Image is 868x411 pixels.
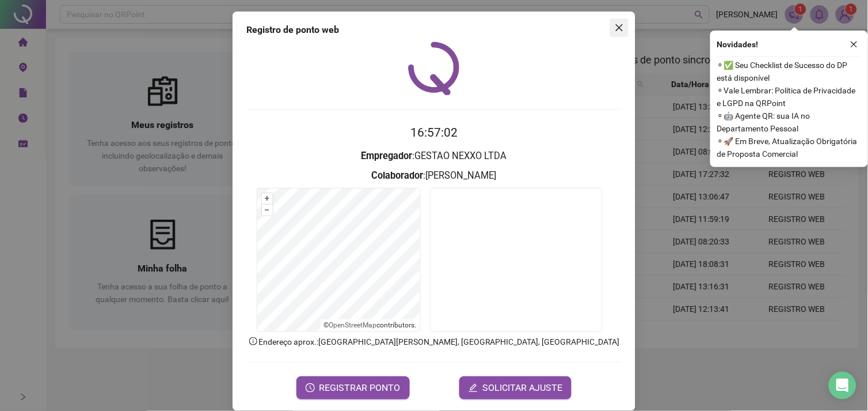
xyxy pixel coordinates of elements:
[248,336,258,346] span: info-circle
[717,135,861,160] span: ⚬ 🚀 Em Breve, Atualização Obrigatória de Proposta Comercial
[296,376,410,399] button: REGISTRAR PONTO
[246,335,622,348] p: Endereço aprox. : [GEOGRAPHIC_DATA][PERSON_NAME], [GEOGRAPHIC_DATA], [GEOGRAPHIC_DATA]
[246,23,622,37] div: Registro de ponto web
[717,84,861,110] span: ⚬ Vale Lembrar: Política de Privacidade e LGPD na QRPoint
[850,40,858,48] span: close
[329,321,377,329] a: OpenStreetMap
[324,321,417,329] li: © contributors.
[262,205,273,216] button: –
[306,383,315,393] span: clock-circle
[246,149,622,164] h3: : GESTAO NEXXO LTDA
[372,170,424,181] strong: Colaborador
[829,372,856,399] div: Open Intercom Messenger
[361,150,413,161] strong: Empregador
[319,381,401,395] span: REGISTRAR PONTO
[410,126,458,139] time: 16:57:02
[717,59,861,84] span: ⚬ ✅ Seu Checklist de Sucesso do DP está disponível
[246,168,622,183] h3: : [PERSON_NAME]
[469,383,478,393] span: edit
[717,110,861,135] span: ⚬ 🤖 Agente QR: sua IA no Departamento Pessoal
[610,18,629,37] button: Close
[482,381,562,395] span: SOLICITAR AJUSTE
[459,376,572,399] button: editSOLICITAR AJUSTE
[615,23,624,32] span: close
[262,193,273,204] button: +
[717,38,759,51] span: Novidades !
[408,42,460,95] img: QRPoint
